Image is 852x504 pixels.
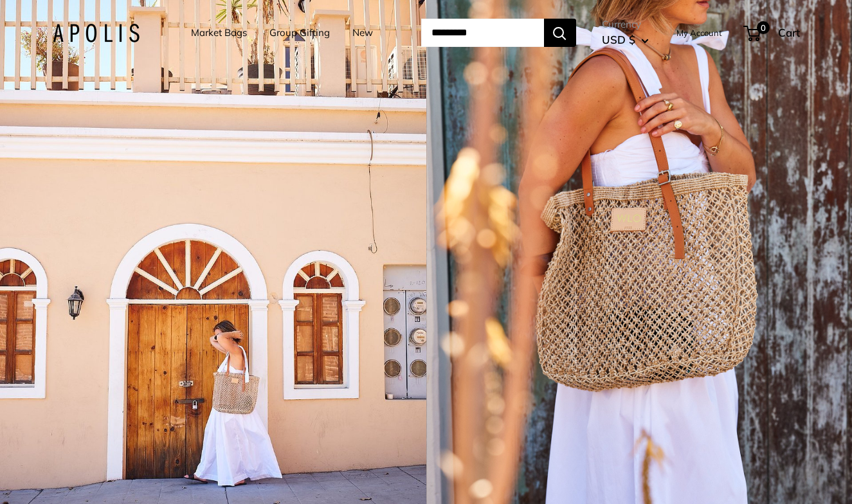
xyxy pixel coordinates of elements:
a: New [352,24,373,42]
span: Cart [778,26,800,39]
a: Market Bags [191,24,247,42]
button: USD $ [602,30,649,50]
input: Search... [421,19,544,47]
span: Currency [602,15,649,33]
a: My Account [676,25,722,40]
span: USD $ [602,33,635,46]
img: Apolis [53,24,140,42]
a: 0 Cart [745,22,800,43]
a: Group Gifting [269,24,330,42]
button: Search [544,19,576,47]
span: 0 [756,21,769,34]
